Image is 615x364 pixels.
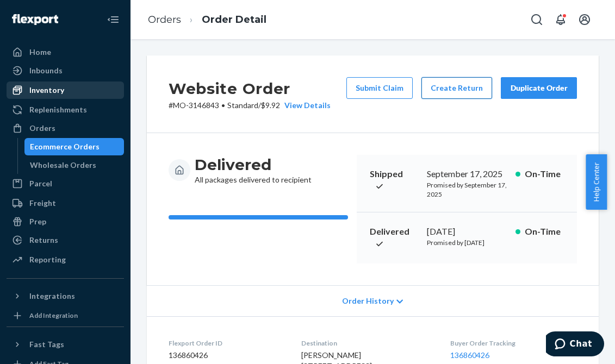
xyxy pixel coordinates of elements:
[29,65,63,76] div: Inbounds
[7,213,124,230] a: Prep
[546,331,604,359] iframe: Opens a widget where you can chat to one of our agents
[29,123,55,134] div: Orders
[221,101,225,110] span: •
[195,155,312,174] h3: Delivered
[29,198,56,209] div: Freight
[280,100,331,111] button: View Details
[29,235,58,246] div: Returns
[501,77,577,99] button: Duplicate Order
[510,83,568,93] div: Duplicate Order
[525,225,564,238] p: On-Time
[7,120,124,137] a: Orders
[525,168,564,180] p: On-Time
[427,180,507,199] p: Promised by September 17, 2025
[427,168,507,180] div: September 17, 2025
[148,14,181,26] a: Orders
[202,14,266,26] a: Order Detail
[7,336,124,353] button: Fast Tags
[169,338,284,348] dt: Flexport Order ID
[169,77,331,100] h2: Website Order
[450,350,489,360] a: 136860426
[421,77,492,99] button: Create Return
[29,339,64,350] div: Fast Tags
[7,231,124,249] a: Returns
[24,156,125,174] a: Wholesale Orders
[7,309,124,322] a: Add Integration
[195,155,312,185] div: All packages delivered to recipient
[574,9,595,30] button: Open account menu
[7,62,124,79] a: Inbounds
[29,311,78,320] div: Add Integration
[301,338,433,348] dt: Destination
[29,291,75,302] div: Integrations
[346,77,413,99] button: Submit Claim
[24,138,125,155] a: Ecommerce Orders
[29,47,51,58] div: Home
[102,9,124,30] button: Close Navigation
[370,168,418,193] p: Shipped
[29,216,46,227] div: Prep
[342,296,394,306] span: Order History
[7,101,124,118] a: Replenishments
[7,81,124,99] a: Inventory
[7,251,124,268] a: Reporting
[30,141,100,152] div: Ecommerce Orders
[29,104,87,115] div: Replenishments
[7,287,124,305] button: Integrations
[29,254,66,265] div: Reporting
[169,350,284,361] dd: 136860426
[139,4,275,36] ol: breadcrumbs
[550,9,571,30] button: Open notifications
[427,225,507,238] div: [DATE]
[227,101,258,110] span: Standard
[29,85,64,96] div: Inventory
[7,43,124,61] a: Home
[370,225,418,250] p: Delivered
[427,238,507,247] p: Promised by [DATE]
[450,338,577,348] dt: Buyer Order Tracking
[12,14,58,25] img: Flexport logo
[7,194,124,212] a: Freight
[7,175,124,192] a: Parcel
[586,154,607,210] button: Help Center
[526,9,548,30] button: Open Search Box
[29,178,52,189] div: Parcel
[30,160,96,171] div: Wholesale Orders
[169,100,331,111] p: # MO-3146843 / $9.92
